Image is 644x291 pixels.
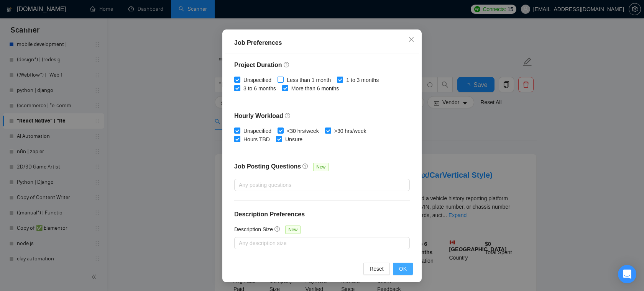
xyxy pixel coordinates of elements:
span: 1 to 3 months [343,76,382,84]
span: Unsure [282,135,306,144]
span: New [285,226,301,234]
button: Reset [363,263,390,275]
h4: Description Preferences [234,210,410,219]
h4: Project Duration [234,60,410,70]
span: question-circle [284,62,290,68]
span: Unspecified [240,127,274,135]
button: Close [401,29,422,50]
div: Open Intercom Messenger [618,265,636,283]
span: Less than 1 month [284,76,334,84]
span: OK [399,265,407,273]
span: question-circle [285,113,291,119]
span: >30 hrs/week [331,127,370,135]
span: question-circle [302,163,309,169]
span: <30 hrs/week [284,127,322,135]
span: question-circle [274,226,281,232]
span: New [313,163,329,171]
span: Reset [370,265,384,273]
button: OK [393,263,413,275]
h5: Description Size [234,225,273,234]
span: More than 6 months [288,84,342,93]
h4: Job Posting Questions [234,162,301,171]
span: Unspecified [240,76,274,84]
span: Hours TBD [240,135,273,144]
span: 3 to 6 months [240,84,279,93]
h4: Hourly Workload [234,111,410,121]
span: close [408,36,414,43]
div: Job Preferences [234,38,410,47]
